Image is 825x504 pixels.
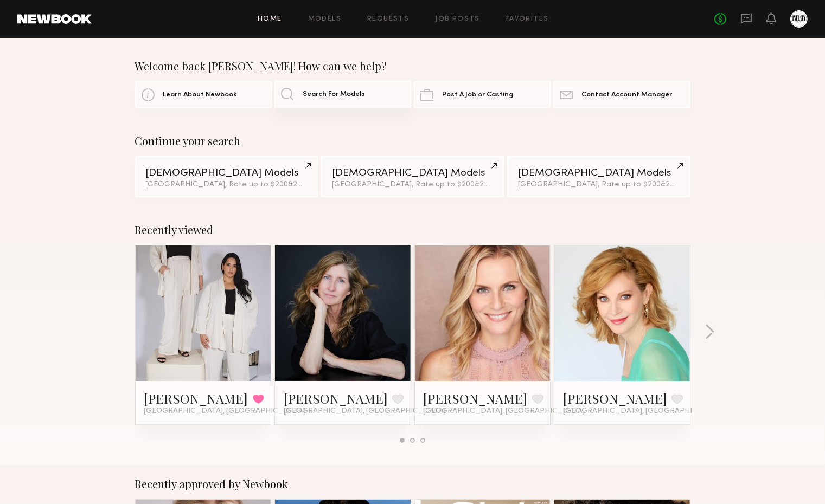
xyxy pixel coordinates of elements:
div: [GEOGRAPHIC_DATA], Rate up to $200 [518,181,679,189]
a: Learn About Newbook [135,81,272,108]
a: [PERSON_NAME] [563,390,667,407]
span: & 2 other filter s [661,181,713,188]
span: Learn About Newbook [163,92,238,99]
div: Recently viewed [135,223,690,236]
span: & 2 other filter s [289,181,341,188]
a: Models [308,16,341,23]
div: [GEOGRAPHIC_DATA], Rate up to $200 [332,181,493,189]
a: [PERSON_NAME] [284,390,388,407]
div: [DEMOGRAPHIC_DATA] Models [332,168,493,178]
div: Recently approved by Newbook [135,477,690,490]
a: Home [258,16,282,23]
span: Post A Job or Casting [442,92,513,99]
span: [GEOGRAPHIC_DATA], [GEOGRAPHIC_DATA] [424,407,585,416]
a: [DEMOGRAPHIC_DATA] Models[GEOGRAPHIC_DATA], Rate up to $200&2other filters [135,156,318,197]
span: & 2 other filter s [475,181,527,188]
a: [PERSON_NAME] [144,390,248,407]
div: [GEOGRAPHIC_DATA], Rate up to $200 [146,181,307,189]
span: Contact Account Manager [581,92,672,99]
a: Favorites [506,16,549,23]
a: [DEMOGRAPHIC_DATA] Models[GEOGRAPHIC_DATA], Rate up to $200&2other filters [321,156,504,197]
span: Search For Models [303,91,365,98]
span: [GEOGRAPHIC_DATA], [GEOGRAPHIC_DATA] [284,407,445,416]
a: Requests [367,16,409,23]
div: [DEMOGRAPHIC_DATA] Models [518,168,679,178]
div: Welcome back [PERSON_NAME]! How can we help? [135,60,690,73]
a: Search For Models [274,81,411,108]
a: [PERSON_NAME] [424,390,528,407]
span: [GEOGRAPHIC_DATA], [GEOGRAPHIC_DATA] [563,407,725,416]
a: Contact Account Manager [553,81,690,108]
div: Continue your search [135,134,690,147]
a: Post A Job or Casting [414,81,551,108]
span: [GEOGRAPHIC_DATA], [GEOGRAPHIC_DATA] [144,407,306,416]
div: [DEMOGRAPHIC_DATA] Models [146,168,307,178]
a: [DEMOGRAPHIC_DATA] Models[GEOGRAPHIC_DATA], Rate up to $200&2other filters [507,156,690,197]
a: Job Posts [435,16,480,23]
